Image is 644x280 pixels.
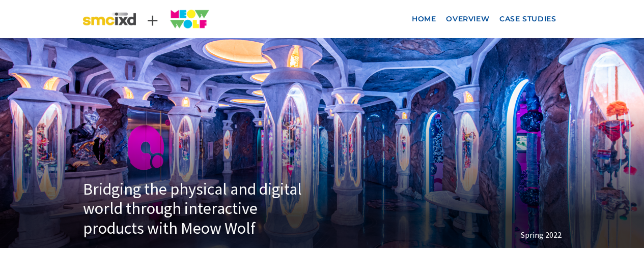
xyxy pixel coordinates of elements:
a: Home [407,10,441,28]
a: Overview [441,10,494,28]
div: Spring 2022 [327,230,562,240]
h1: Bridging the physical and digital world through interactive products with Meow Wolf [83,179,317,238]
div: + [136,9,169,30]
a: Case Studies [494,10,561,28]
